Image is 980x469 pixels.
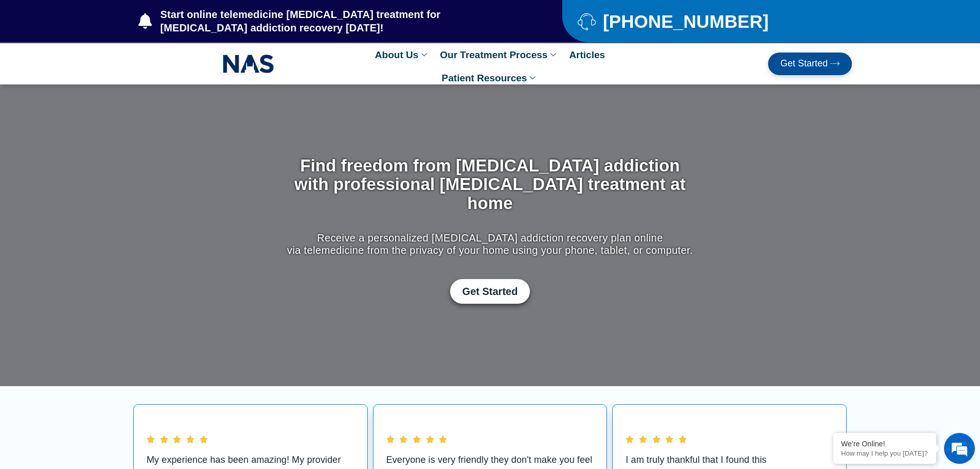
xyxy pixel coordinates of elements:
span: Start online telemedicine [MEDICAL_DATA] treatment for [MEDICAL_DATA] addiction recovery [DATE]! [158,8,522,34]
p: How may I help you today? [841,449,929,457]
span: Get Started [462,285,518,298]
h1: Find freedom from [MEDICAL_DATA] addiction with professional [MEDICAL_DATA] treatment at home [284,157,696,213]
div: Chat with us now [69,54,188,67]
a: Articles [564,43,610,66]
a: Get Started [450,279,530,304]
div: Navigation go back [11,53,27,68]
a: Start online telemedicine [MEDICAL_DATA] treatment for [MEDICAL_DATA] addiction recovery [DATE]! [138,8,521,34]
p: Receive a personalized [MEDICAL_DATA] addiction recovery plan online via telemedicine from the pr... [284,232,696,256]
img: NAS_email_signature-removebg-preview.png [223,52,274,76]
textarea: Type your message and hit 'Enter' [5,281,196,317]
a: Our Treatment Process [435,43,564,66]
a: [PHONE_NUMBER] [578,12,826,30]
div: Get Started with Suboxone Treatment by filling-out this new patient packet form [284,279,696,304]
span: Get Started [780,59,828,69]
div: Minimize live chat window [169,5,193,30]
a: Get Started [768,53,852,75]
span: We're online! [60,130,142,234]
a: About Us [370,43,435,66]
a: Patient Resources [437,66,544,90]
div: We're Online! [841,440,929,448]
span: [PHONE_NUMBER] [600,15,769,28]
